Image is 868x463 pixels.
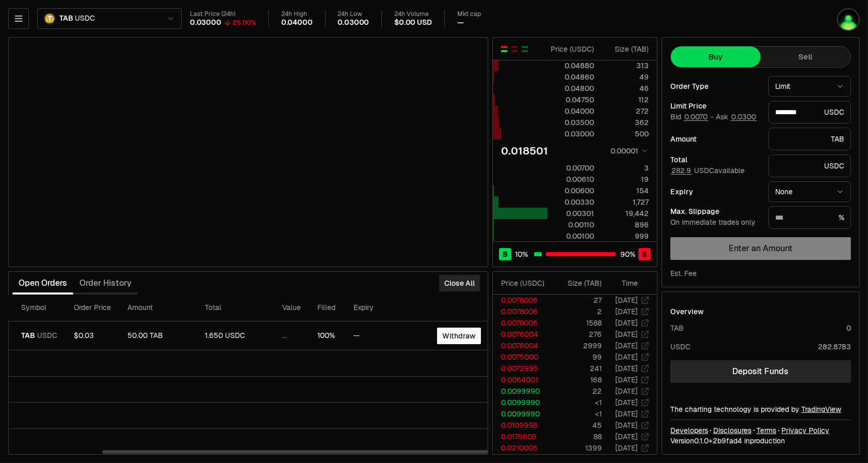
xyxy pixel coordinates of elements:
[621,249,636,259] span: 90 %
[603,72,649,82] div: 49
[553,306,602,317] td: 2
[282,331,301,341] div: ...
[37,331,57,341] span: USDC
[713,436,742,445] span: 2b9fad4ac1a5dc340d772b00a7a278206ef9879d
[553,385,602,397] td: 22
[670,360,851,383] a: Deposit Funds
[603,106,649,116] div: 272
[317,331,337,341] div: 100%
[603,129,649,139] div: 500
[615,296,638,305] time: [DATE]
[603,163,649,173] div: 3
[716,113,757,122] span: Ask
[437,328,481,344] button: Withdraw
[493,363,553,374] td: 0.0072995
[553,351,602,363] td: 99
[394,18,431,27] div: $0.00 USD
[548,95,594,105] div: 0.04750
[493,329,553,340] td: 0.0076004
[670,113,714,122] span: Bid -
[500,45,508,53] button: Show Buy and Sell Orders
[9,38,488,267] iframe: Financial Chart
[846,323,851,333] div: 0
[548,174,594,184] div: 0.00610
[345,321,415,350] td: --
[127,331,188,341] div: 50.00 TAB
[615,375,638,384] time: [DATE]
[603,95,649,105] div: 112
[615,409,638,419] time: [DATE]
[553,363,602,374] td: 241
[73,273,138,294] button: Order History
[493,317,553,329] td: 0.0078006
[281,18,313,27] div: 0.04000
[21,331,35,341] span: TAB
[768,181,851,202] button: None
[553,431,602,442] td: 88
[233,19,256,27] div: 25.00%
[66,295,119,321] th: Order Price
[190,18,221,27] div: 0.03000
[553,420,602,431] td: 45
[119,295,197,321] th: Amount
[548,60,594,71] div: 0.04880
[670,218,760,227] div: On immediate trades only
[615,443,638,453] time: [DATE]
[553,295,602,306] td: 27
[493,420,553,431] td: 0.0109998
[603,60,649,71] div: 313
[548,208,594,219] div: 0.00301
[670,323,684,333] div: TAB
[553,340,602,351] td: 2999
[615,398,638,407] time: [DATE]
[493,442,553,454] td: 0.0210005
[670,306,704,317] div: Overview
[548,129,594,139] div: 0.03000
[781,425,829,436] a: Privacy Policy
[670,166,745,175] span: USDC available
[521,45,529,53] button: Show Buy Orders Only
[615,318,638,328] time: [DATE]
[607,145,649,157] button: 0.00001
[548,106,594,116] div: 0.04000
[190,10,256,18] div: Last Price (24h)
[553,397,602,408] td: <1
[548,197,594,207] div: 0.00330
[670,102,760,110] div: Limit Price
[670,436,851,446] div: Version 0.1.0 + in production
[309,295,345,321] th: Filled
[683,113,709,121] button: 0.0070
[603,186,649,196] div: 154
[553,374,602,385] td: 168
[670,156,760,163] div: Total
[713,425,751,436] a: Disclosures
[493,408,553,420] td: 0.0099990
[768,155,851,177] div: USDC
[615,341,638,350] time: [DATE]
[670,188,760,195] div: Expiry
[610,278,638,288] div: Time
[493,306,553,317] td: 0.0078006
[510,45,519,53] button: Show Sell Orders Only
[548,163,594,173] div: 0.00700
[670,135,760,143] div: Amount
[501,278,552,288] div: Price ( USDC )
[493,351,553,363] td: 0.0075000
[603,174,649,184] div: 19
[345,295,415,321] th: Expiry
[59,14,73,23] span: TAB
[548,44,594,54] div: Price ( USDC )
[493,385,553,397] td: 0.0099990
[548,231,594,241] div: 0.00100
[12,273,73,294] button: Open Orders
[274,295,309,321] th: Value
[768,76,851,97] button: Limit
[642,249,647,259] span: S
[205,331,266,341] div: 1.650 USDC
[548,220,594,230] div: 0.00110
[197,295,274,321] th: Total
[818,342,851,352] div: 282.8783
[394,10,431,18] div: 24h Volume
[768,128,851,150] div: TAB
[670,83,760,90] div: Order Type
